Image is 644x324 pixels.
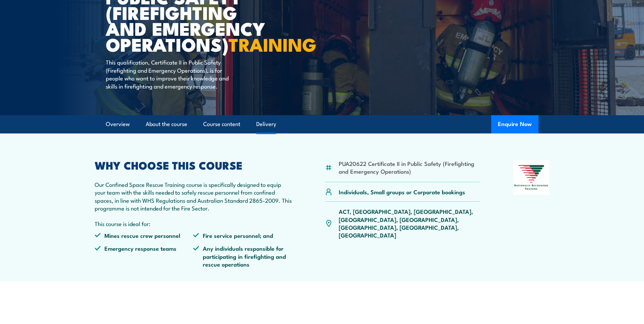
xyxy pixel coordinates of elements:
[193,231,292,239] li: Fire service personnel; and
[203,115,240,133] a: Course content
[95,180,292,212] p: Our Confined Space Rescue Training course is specifically designed to equip your team with the sk...
[229,30,316,58] strong: TRAINING
[95,244,193,268] li: Emergency response teams
[339,188,465,196] p: Individuals, Small groups or Corporate bookings
[95,160,292,170] h2: WHY CHOOSE THIS COURSE
[339,207,480,239] p: ACT, [GEOGRAPHIC_DATA], [GEOGRAPHIC_DATA], [GEOGRAPHIC_DATA], [GEOGRAPHIC_DATA], [GEOGRAPHIC_DATA...
[513,160,550,195] img: Nationally Recognised Training logo.
[339,159,480,175] li: PUA20622 Certificate II in Public Safety (Firefighting and Emergency Operations)
[193,244,292,268] li: Any individuals responsible for participating in firefighting and rescue operations
[95,231,193,239] li: Mines rescue crew personnel
[95,220,292,227] p: This course is ideal for:
[106,115,130,133] a: Overview
[491,115,539,133] button: Enquire Now
[256,115,276,133] a: Delivery
[146,115,187,133] a: About the course
[106,58,229,90] p: This qualification, Certificate II in Public Safety (Firefighting and Emergency Operations), is f...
